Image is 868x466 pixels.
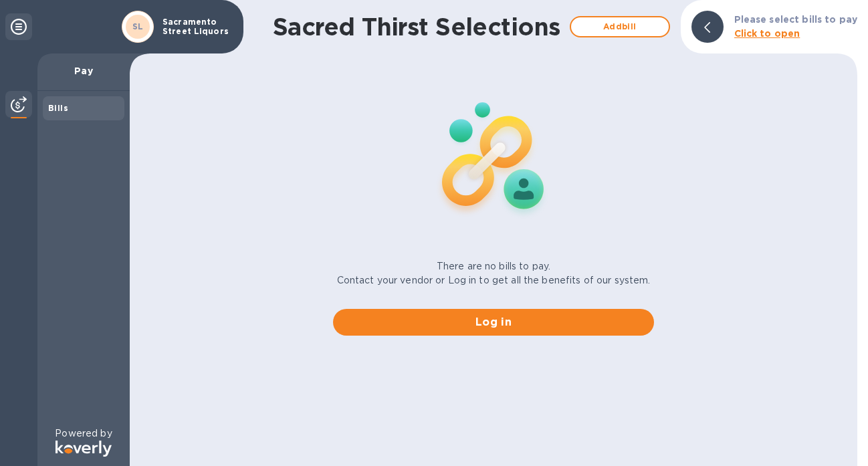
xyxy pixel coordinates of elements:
b: Click to open [734,28,800,39]
span: Add bill [582,19,658,35]
p: Sacramento Street Liquors [162,17,229,36]
b: SL [132,21,144,31]
img: Logo [56,441,112,457]
b: Please select bills to pay [734,14,857,25]
button: Addbill [570,16,670,37]
b: Bills [48,103,68,113]
span: Log in [344,314,643,330]
p: There are no bills to pay. Contact your vendor or Log in to get all the benefits of our system. [337,259,651,287]
h1: Sacred Thirst Selections [273,13,563,41]
button: Log in [333,309,654,336]
p: Pay [48,64,119,78]
p: Powered by [55,427,112,441]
